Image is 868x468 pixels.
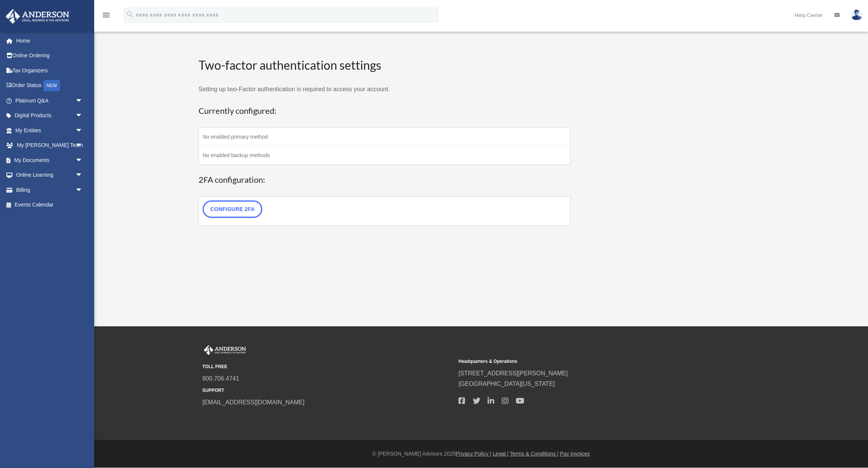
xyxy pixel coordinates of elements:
[5,108,94,123] a: Digital Productsarrow_drop_down
[5,153,94,168] a: My Documentsarrow_drop_down
[199,105,570,117] h3: Currently configured:
[102,13,111,20] a: menu
[5,78,94,93] a: Order StatusNEW
[199,128,570,146] td: No enabled primary method
[199,146,570,165] td: No enabled backup methods
[75,138,90,153] span: arrow_drop_down
[199,84,570,95] p: Setting up two-Factor authentication is required to access your account.
[75,93,90,109] span: arrow_drop_down
[3,9,72,24] img: Anderson Advisors Platinum Portal
[560,451,590,457] a: Pay Invoices
[5,63,94,78] a: Tax Organizers
[102,11,111,20] i: menu
[43,80,60,91] div: NEW
[5,197,94,213] a: Events Calendar
[202,363,453,371] small: TOLL FREE
[493,451,509,457] a: Legal |
[851,9,862,20] img: User Pic
[5,33,94,48] a: Home
[458,381,555,387] a: [GEOGRAPHIC_DATA][US_STATE]
[202,399,304,405] a: [EMAIL_ADDRESS][DOMAIN_NAME]
[75,168,90,183] span: arrow_drop_down
[202,345,248,355] img: Anderson Advisors Platinum Portal
[94,449,868,459] div: © [PERSON_NAME] Advisors 2025
[126,10,134,18] i: search
[202,375,239,382] a: 800.706.4741
[202,387,453,395] small: SUPPORT
[75,108,90,124] span: arrow_drop_down
[5,168,94,183] a: Online Learningarrow_drop_down
[199,174,570,186] h3: 2FA configuration:
[458,370,568,376] a: [STREET_ADDRESS][PERSON_NAME]
[458,358,709,366] small: Headquarters & Operations
[75,123,90,138] span: arrow_drop_down
[5,48,94,63] a: Online Ordering
[5,93,94,108] a: Platinum Q&Aarrow_drop_down
[5,123,94,138] a: My Entitiesarrow_drop_down
[5,182,94,197] a: Billingarrow_drop_down
[75,153,90,168] span: arrow_drop_down
[456,451,492,457] a: Privacy Policy |
[510,451,559,457] a: Terms & Conditions |
[203,200,262,218] a: Configure 2FA
[75,182,90,198] span: arrow_drop_down
[5,138,94,153] a: My [PERSON_NAME] Teamarrow_drop_down
[199,57,570,74] h2: Two-factor authentication settings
